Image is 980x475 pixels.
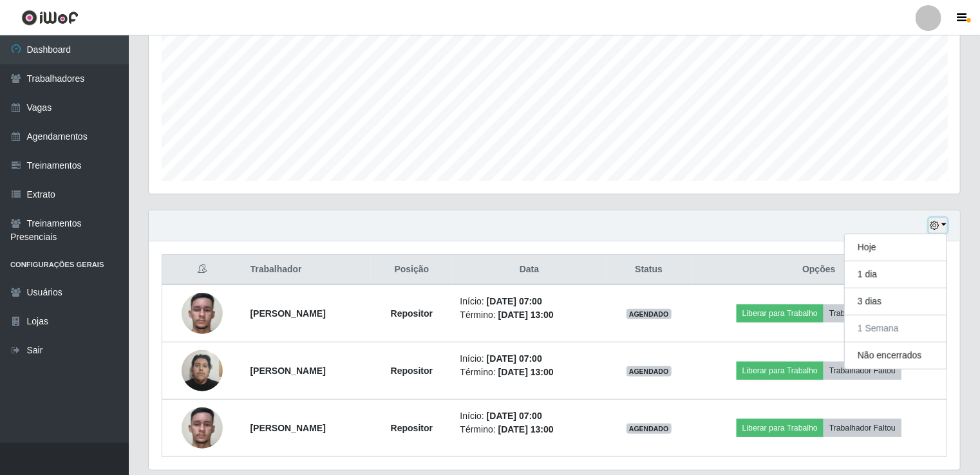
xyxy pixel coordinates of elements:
button: Trabalhador Faltou [824,362,901,380]
button: 3 dias [845,288,947,315]
strong: [PERSON_NAME] [250,308,326,319]
button: 1 dia [845,261,947,288]
img: CoreUI Logo [21,10,79,26]
button: Hoje [845,234,947,261]
span: AGENDADO [627,366,672,377]
img: 1735996269854.jpeg [182,343,223,398]
li: Início: [460,295,599,308]
img: 1726751740044.jpeg [182,391,223,465]
time: [DATE] 07:00 [487,296,542,306]
strong: Repositor [391,366,433,376]
button: Liberar para Trabalho [737,419,824,437]
time: [DATE] 13:00 [498,310,554,320]
th: Status [607,255,692,285]
strong: [PERSON_NAME] [250,423,326,433]
th: Data [453,255,607,285]
li: Início: [460,352,599,366]
img: 1726751740044.jpeg [182,277,223,350]
li: Início: [460,409,599,423]
time: [DATE] 07:00 [487,411,542,421]
li: Término: [460,308,599,322]
li: Término: [460,423,599,436]
strong: Repositor [391,308,433,319]
button: Trabalhador Faltou [824,419,901,437]
span: AGENDADO [627,424,672,434]
time: [DATE] 07:00 [487,353,542,364]
strong: [PERSON_NAME] [250,366,326,376]
th: Opções [692,255,947,285]
time: [DATE] 13:00 [498,424,554,434]
time: [DATE] 13:00 [498,367,554,377]
span: AGENDADO [627,309,672,319]
li: Término: [460,366,599,379]
button: Liberar para Trabalho [737,304,824,322]
button: 1 Semana [845,315,947,342]
button: Não encerrados [845,342,947,369]
button: Liberar para Trabalho [737,362,824,380]
th: Posição [371,255,452,285]
th: Trabalhador [243,255,372,285]
strong: Repositor [391,423,433,433]
button: Trabalhador Faltou [824,304,901,322]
